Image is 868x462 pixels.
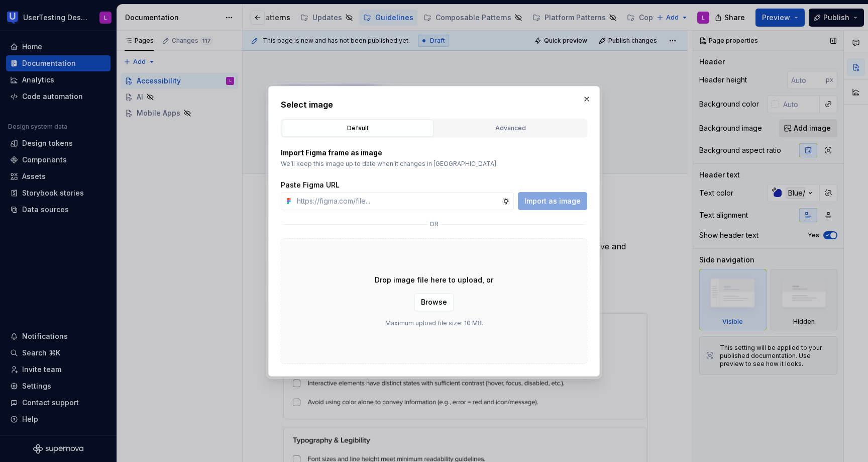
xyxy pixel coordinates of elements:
p: Drop image file here to upload, or [375,275,493,285]
label: Paste Figma URL [281,180,340,190]
div: Default [285,123,430,133]
p: Maximum upload file size: 10 MB. [385,319,483,327]
p: or [429,220,439,228]
input: https://figma.com/file... [293,192,502,210]
p: Import Figma frame as image [281,148,587,158]
button: Browse [414,293,454,311]
div: Advanced [438,123,583,133]
span: Browse [421,297,447,307]
h2: Select image [281,99,587,111]
p: We’ll keep this image up to date when it changes in [GEOGRAPHIC_DATA]. [281,160,587,168]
